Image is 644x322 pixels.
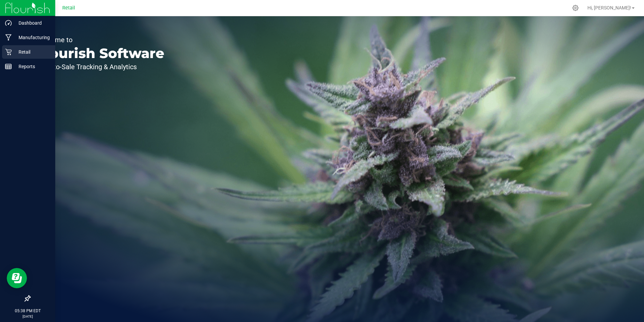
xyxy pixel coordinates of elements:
span: Retail [62,5,75,11]
span: Hi, [PERSON_NAME]! [587,5,631,10]
p: [DATE] [3,314,52,319]
p: Seed-to-Sale Tracking & Analytics [36,63,164,70]
p: Reports [12,62,52,71]
p: Welcome to [36,36,164,43]
inline-svg: Manufacturing [5,34,12,41]
inline-svg: Retail [5,49,12,55]
p: Retail [12,48,52,56]
inline-svg: Dashboard [5,20,12,26]
p: Manufacturing [12,33,52,42]
iframe: Resource center [7,268,27,288]
inline-svg: Reports [5,63,12,70]
p: Dashboard [12,19,52,27]
div: Manage settings [571,5,580,11]
p: 05:38 PM EDT [3,308,52,314]
p: Flourish Software [36,47,164,60]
